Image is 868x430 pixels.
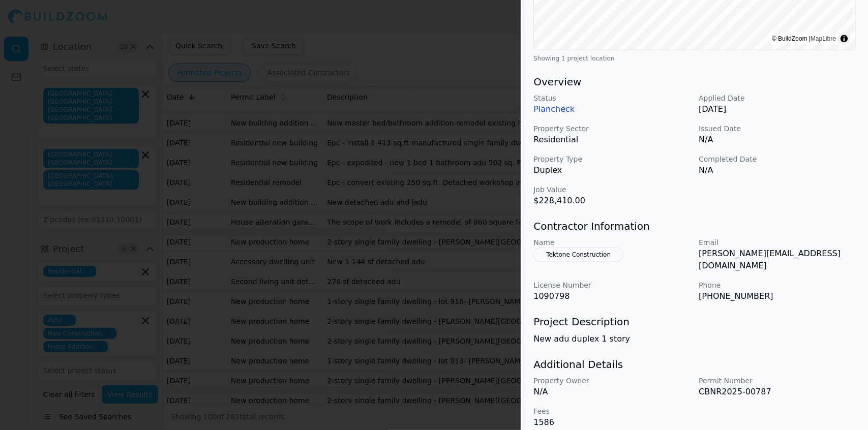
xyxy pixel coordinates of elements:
h3: Additional Details [533,357,856,372]
p: Issued Date [699,124,856,134]
p: Completed Date [699,154,856,164]
p: CBNR2025-00787 [699,386,856,398]
p: Job Value [533,185,691,195]
h3: Contractor Information [533,219,856,233]
p: 1586 [533,416,691,428]
p: Property Owner [533,376,691,386]
p: $228,410.00 [533,195,691,207]
p: N/A [533,386,691,398]
p: N/A [699,164,856,176]
p: Property Type [533,154,691,164]
p: Duplex [533,164,691,176]
div: Showing 1 project location [533,54,856,63]
p: [PHONE_NUMBER] [699,290,856,302]
p: Permit Number [699,376,856,386]
p: License Number [533,280,691,290]
p: [PERSON_NAME][EMAIL_ADDRESS][DOMAIN_NAME] [699,248,856,272]
p: Phone [699,280,856,290]
p: Email [699,237,856,248]
button: Tektone Construction [533,248,623,262]
p: 1090798 [533,290,691,302]
a: MapLibre [811,35,836,42]
div: © BuildZoom | [772,34,836,44]
p: [DATE] [699,103,856,115]
p: N/A [699,134,856,146]
p: Name [533,237,691,248]
h3: Project Description [533,315,856,329]
summary: Toggle attribution [838,33,850,45]
p: Applied Date [699,93,856,103]
p: Status [533,93,691,103]
p: Plancheck [533,103,691,115]
p: Residential [533,134,691,146]
p: New adu duplex 1 story [533,333,856,345]
p: Fees [533,406,691,416]
p: Property Sector [533,124,691,134]
h3: Overview [533,75,856,89]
